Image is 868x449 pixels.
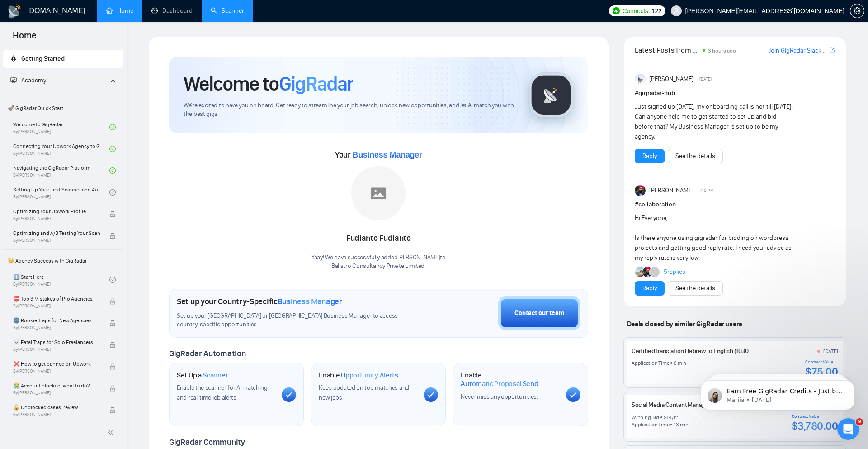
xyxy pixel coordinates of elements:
[642,283,657,293] a: Reply
[169,437,245,447] span: GigRadar Community
[10,77,17,83] span: fund-projection-screen
[674,421,689,428] div: 13 min
[106,7,133,14] a: homeHome
[649,74,693,84] span: [PERSON_NAME]
[635,185,646,196] img: Attinder Singh
[850,4,864,18] button: setting
[109,233,116,239] span: lock
[341,371,398,380] span: Opportunity Alerts
[856,418,863,425] span: 9
[279,72,353,96] span: GigRadar
[792,419,838,433] div: $3,780.00
[13,229,100,238] span: Optimizing and A/B Testing Your Scanner for Better Results
[635,149,665,163] button: Reply
[528,72,574,118] img: gigradar-logo.png
[109,167,116,174] span: check-circle
[13,390,100,396] span: By [PERSON_NAME]
[13,139,109,159] a: Connecting Your Upwork Agency to GigRadarBy[PERSON_NAME]
[635,200,835,210] h1: # collaboration
[635,267,645,277] img: Joaquin Arcardini
[177,312,419,329] span: Set up your [GEOGRAPHIC_DATA] or [GEOGRAPHIC_DATA] Business Manager to access country-specific op...
[109,407,116,413] span: lock
[3,50,123,68] li: Getting Started
[278,296,342,306] span: Business Manager
[830,46,835,53] span: export
[13,325,100,330] span: By [PERSON_NAME]
[108,428,117,437] span: double-left
[664,414,667,421] div: $
[514,308,564,318] div: Contact our team
[13,316,100,325] span: 🌚 Rookie Traps for New Agencies
[699,75,712,83] span: [DATE]
[13,117,109,137] a: Welcome to GigRadarBy[PERSON_NAME]
[13,338,100,347] span: ☠️ Fatal Traps for Solo Freelancers
[13,216,100,221] span: By [PERSON_NAME]
[109,363,116,370] span: lock
[850,7,864,14] a: setting
[13,238,100,243] span: By [PERSON_NAME]
[635,213,795,263] div: Hi Everyone, Is there anyone using gigradar for bidding on wordpress projects and getting good re...
[109,211,116,217] span: lock
[635,44,700,56] span: Latest Posts from the GigRadar Community
[461,371,558,388] h1: Enable
[461,379,538,388] span: Automatic Proposal Send
[664,267,685,277] a: 5replies
[13,303,100,309] span: By [PERSON_NAME]
[675,151,715,161] a: See the details
[674,359,686,367] div: 6 min
[632,414,659,421] div: Winning Bid
[319,384,409,401] span: Keep updated on top matches and new jobs.
[13,359,100,368] span: ❌ How to get banned on Upwork
[203,371,228,380] span: Scanner
[13,381,100,390] span: 😭 Account blocked: what to do?
[109,298,116,305] span: lock
[109,320,116,326] span: lock
[632,421,669,428] div: Application Time
[109,385,116,392] span: lock
[177,384,268,401] span: Enable the scanner for AI matching and real-time job alerts.
[351,166,406,220] img: placeholder.png
[666,414,672,421] div: 14
[109,124,116,130] span: check-circle
[613,7,620,14] img: upwork-logo.png
[632,359,669,367] div: Application Time
[642,151,657,161] a: Reply
[21,76,46,84] span: Academy
[13,161,109,181] a: Navigating the GigRadar PlatformBy[PERSON_NAME]
[10,76,46,84] span: Academy
[177,296,342,306] h1: Set up your Country-Specific
[498,296,580,330] button: Contact our team
[635,88,835,98] h1: # gigradar-hub
[177,371,228,380] h1: Set Up a
[4,99,122,117] span: 🚀 GigRadar Quick Start
[151,7,193,14] a: dashboardDashboard
[7,4,22,19] img: logo
[768,46,828,56] a: Join GigRadar Slack Community
[13,270,109,290] a: 1️⃣ Start HereBy[PERSON_NAME]
[13,403,100,412] span: 🔓 Unblocked cases: review
[668,149,723,163] button: See the details
[668,281,723,296] button: See the details
[184,72,353,96] h1: Welcome to
[672,414,678,421] div: /hr
[837,418,859,440] iframe: Intercom live chat
[632,347,767,355] a: Certified translation Hebrew to English (1030 words)
[632,401,796,409] a: Social Media Content Manager for TikTok, Facebook & Instagram
[823,348,838,355] div: [DATE]
[642,267,652,277] img: Attinder Singh
[13,368,100,374] span: By [PERSON_NAME]
[311,253,446,271] div: Yaay! We have successfully added [PERSON_NAME] to
[673,8,679,14] span: user
[623,316,746,332] span: Deals closed by similar GigRadar users
[211,7,244,14] a: searchScanner
[352,150,422,159] span: Business Manager
[13,347,100,352] span: By [PERSON_NAME]
[335,150,422,160] span: Your
[4,252,122,270] span: 👑 Agency Success with GigRadar
[109,146,116,152] span: check-circle
[311,231,446,246] div: Fudianto Fudianto
[699,186,714,195] span: 7:10 PM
